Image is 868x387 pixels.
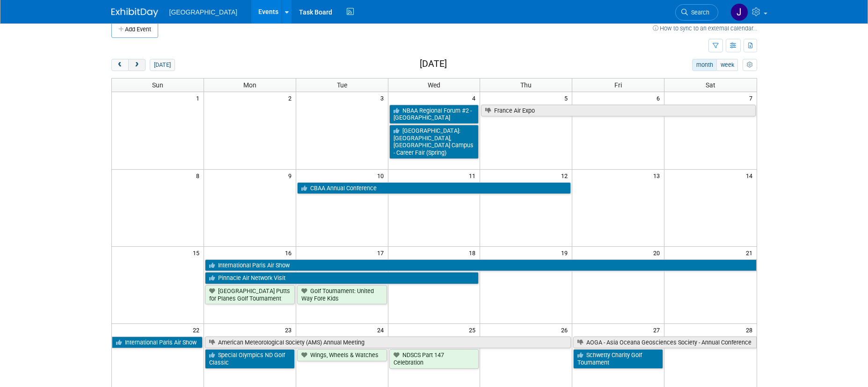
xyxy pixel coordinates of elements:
[560,170,572,181] span: 12
[471,92,480,104] span: 4
[195,170,204,181] span: 8
[376,170,388,181] span: 10
[287,92,296,104] span: 2
[195,92,204,104] span: 1
[111,21,158,38] button: Add Event
[111,59,129,71] button: prev
[284,247,296,258] span: 16
[205,272,479,284] a: Pinnacle Air Network Visit
[675,4,718,21] a: Search
[128,59,146,71] button: next
[192,324,204,336] span: 22
[716,59,738,71] button: week
[520,81,532,89] span: Thu
[243,81,256,89] span: Mon
[205,349,295,368] a: Special Olympics ND Golf Classic
[563,92,572,104] span: 5
[192,247,204,258] span: 15
[297,349,387,361] a: Wings, Wheels & Watches
[560,324,572,336] span: 26
[481,105,755,117] a: France Air Expo
[337,81,347,89] span: Tue
[389,125,479,159] a: [GEOGRAPHIC_DATA]: [GEOGRAPHIC_DATA], [GEOGRAPHIC_DATA] Campus - Career Fair (Spring)
[656,92,664,104] span: 6
[652,324,664,336] span: 27
[468,247,480,258] span: 18
[428,81,440,89] span: Wed
[614,81,622,89] span: Fri
[389,349,479,368] a: NDSCS Part 147 Celebration
[111,8,158,17] img: ExhibitDay
[573,337,756,349] a: AOGA - Asia Oceana Geosciences Society - Annual Conference
[747,62,753,68] i: Personalize Calendar
[748,92,757,104] span: 7
[376,324,388,336] span: 24
[653,25,757,32] a: How to sync to an external calendar...
[730,3,748,21] img: Jessica Belcher
[297,285,387,304] a: Golf Tournament: United Way Fore Kids
[468,170,480,181] span: 11
[284,324,296,336] span: 23
[745,247,757,258] span: 21
[420,59,447,69] h2: [DATE]
[573,349,663,368] a: Schwetty Charity Golf Tournament
[743,59,757,71] button: myCustomButton
[379,92,388,104] span: 3
[468,324,480,336] span: 25
[706,81,715,89] span: Sat
[652,170,664,181] span: 13
[745,170,757,181] span: 14
[745,324,757,336] span: 28
[287,170,296,181] span: 9
[205,285,295,304] a: [GEOGRAPHIC_DATA] Putts for Planes Golf Tournament
[169,8,238,16] span: [GEOGRAPHIC_DATA]
[205,259,757,272] a: International Paris Air Show
[205,337,571,349] a: American Meteorological Society (AMS) Annual Meeting
[652,247,664,258] span: 20
[692,59,717,71] button: month
[389,105,479,124] a: NBAA Regional Forum #2 - [GEOGRAPHIC_DATA]
[150,59,175,71] button: [DATE]
[297,182,571,194] a: CBAA Annual Conference
[112,337,203,349] a: International Paris Air Show
[560,247,572,258] span: 19
[376,247,388,258] span: 17
[688,9,709,16] span: Search
[152,81,163,89] span: Sun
